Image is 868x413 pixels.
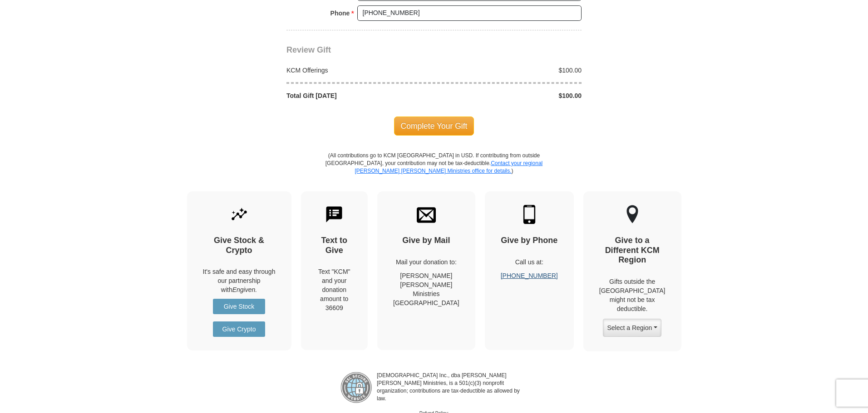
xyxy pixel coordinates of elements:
[599,236,666,265] h4: Give to a Different KCM Region
[393,271,459,307] p: [PERSON_NAME] [PERSON_NAME] Ministries [GEOGRAPHIC_DATA]
[393,236,459,246] h4: Give by Mail
[282,91,434,100] div: Total Gift [DATE]
[393,258,459,267] p: Mail your donation to:
[434,91,587,100] div: $100.00
[599,277,666,313] p: Gifts outside the [GEOGRAPHIC_DATA] might not be tax deductible.
[394,117,474,136] span: Complete Your Gift
[232,286,257,293] i: Engiven.
[501,272,558,279] a: [PHONE_NUMBER]
[340,372,372,403] img: refund-policy
[213,321,265,337] a: Give Crypto
[501,236,558,246] h4: Give by Phone
[203,267,276,294] p: It's safe and easy through our partnership with
[501,258,558,267] p: Call us at:
[230,205,249,224] img: give-by-stock.svg
[372,372,528,403] p: [DEMOGRAPHIC_DATA] Inc., dba [PERSON_NAME] [PERSON_NAME] Ministries, is a 501(c)(3) nonprofit org...
[317,267,352,312] div: Text "KCM" and your donation amount to 36609
[317,236,352,255] h4: Text to Give
[203,236,276,255] h4: Give Stock & Crypto
[325,205,344,224] img: text-to-give.svg
[325,152,543,191] p: (All contributions go to KCM [GEOGRAPHIC_DATA] in USD. If contributing from outside [GEOGRAPHIC_D...
[286,45,331,54] span: Review Gift
[330,7,350,19] strong: Phone
[520,205,539,224] img: mobile.svg
[626,205,639,224] img: other-region
[434,66,587,75] div: $100.00
[603,319,661,337] button: Select a Region
[282,66,434,75] div: KCM Offerings
[213,299,265,314] a: Give Stock
[417,205,436,224] img: envelope.svg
